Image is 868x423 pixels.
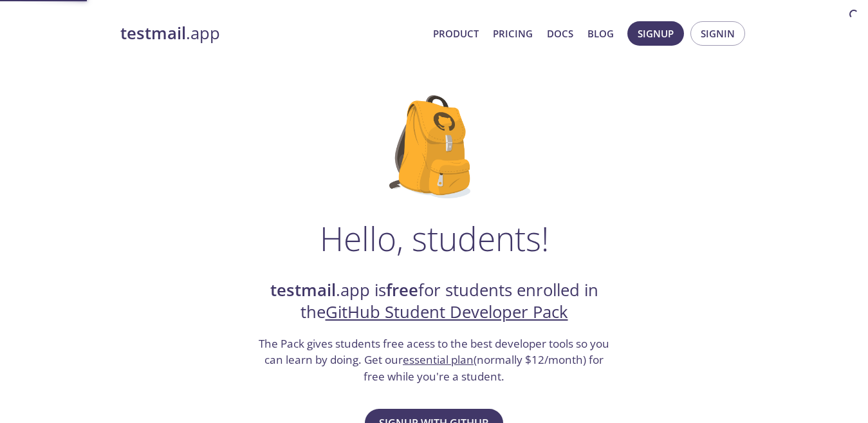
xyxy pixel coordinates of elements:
strong: testmail [120,22,186,44]
button: Signup [627,21,684,46]
a: Blog [587,25,614,42]
button: Signin [690,21,745,46]
h2: .app is for students enrolled in the [257,279,611,324]
a: Docs [547,25,573,42]
strong: testmail [270,279,336,301]
strong: free [386,279,418,301]
h1: Hello, students! [320,219,549,258]
a: Product [433,25,479,42]
span: Signup [638,25,674,42]
a: essential plan [403,352,474,367]
h3: The Pack gives students free acess to the best developer tools so you can learn by doing. Get our... [257,335,611,385]
a: Pricing [493,25,533,42]
a: GitHub Student Developer Pack [326,301,568,323]
span: Signin [701,25,735,42]
a: testmail.app [120,23,423,44]
img: github-student-backpack.png [389,95,479,198]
